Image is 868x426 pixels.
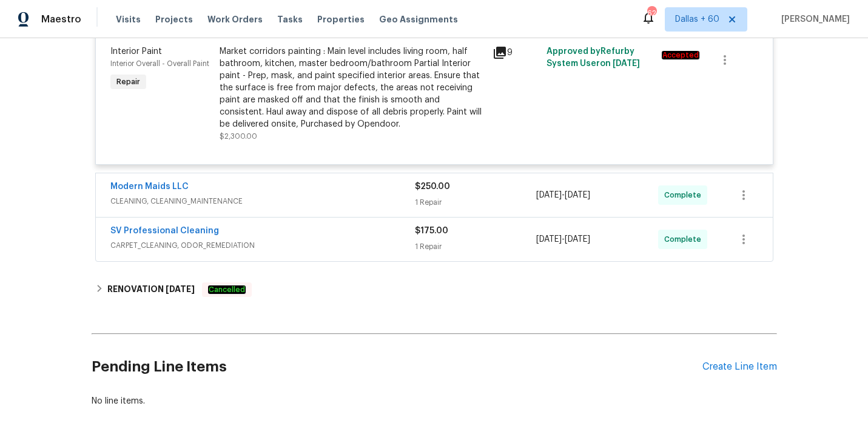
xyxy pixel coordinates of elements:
span: $175.00 [415,227,448,235]
span: Complete [664,233,706,245]
span: Visits [116,13,141,25]
span: $2,300.00 [220,133,257,140]
span: Maestro [41,13,81,25]
span: Dallas + 60 [675,13,719,25]
h6: RENOVATION [107,282,195,297]
div: 1 Repair [415,196,537,208]
span: Complete [664,189,706,201]
span: [DATE] [536,235,562,244]
div: RENOVATION [DATE]Cancelled [92,275,777,304]
span: Interior Paint [110,47,162,56]
h2: Pending Line Items [92,339,702,395]
span: [DATE] [536,191,562,199]
span: Interior Overall - Overall Paint [110,60,209,67]
a: SV Professional Cleaning [110,227,219,235]
div: 9 [493,45,540,60]
span: [DATE] [613,59,640,68]
span: Approved by Refurby System User on [547,47,640,68]
div: 621 [647,7,656,19]
span: $250.00 [415,182,450,191]
div: Create Line Item [702,361,777,373]
span: [DATE] [565,235,590,244]
span: Geo Assignments [379,13,458,25]
span: Projects [155,13,193,25]
span: [DATE] [166,285,195,293]
span: Repair [112,76,145,88]
span: Tasks [277,15,303,24]
span: - [536,233,590,245]
em: Cancelled [208,285,246,294]
span: - [536,189,590,201]
span: Properties [317,13,365,25]
em: Accepted [662,51,699,59]
span: [PERSON_NAME] [776,13,850,25]
span: CARPET_CLEANING, ODOR_REMEDIATION [110,239,415,251]
span: CLEANING, CLEANING_MAINTENANCE [110,195,415,207]
a: Modern Maids LLC [110,182,189,191]
span: Work Orders [207,13,263,25]
div: Market corridors painting : Main level includes living room, half bathroom, kitchen, master bedro... [220,45,485,130]
div: 1 Repair [415,241,537,253]
span: [DATE] [565,191,590,199]
div: No line items. [92,395,777,407]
